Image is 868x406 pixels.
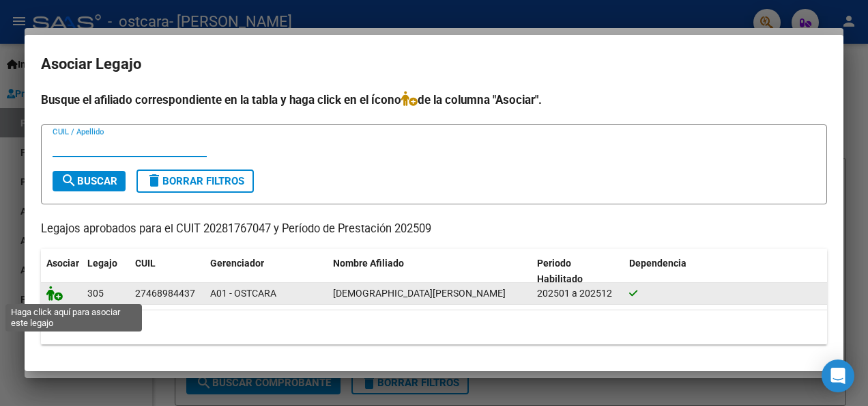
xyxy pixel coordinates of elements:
[136,170,254,193] button: Borrar Filtros
[333,288,506,299] span: BATISTA AGUSTINA ORIANA
[61,172,77,189] mat-icon: search
[822,360,854,392] div: Open Intercom Messenger
[53,171,126,191] button: Buscar
[532,249,624,294] datatable-header-cell: Periodo Habilitado
[328,249,532,294] datatable-header-cell: Nombre Afiliado
[41,91,827,109] h4: Busque el afiliado correspondiente en la tabla y haga click en el ícono de la columna "Asociar".
[624,249,828,294] datatable-header-cell: Dependencia
[210,258,264,269] span: Gerenciador
[205,249,328,294] datatable-header-cell: Gerenciador
[41,221,827,238] p: Legajos aprobados para el CUIT 20281767047 y Período de Prestación 202509
[82,249,130,294] datatable-header-cell: Legajo
[146,175,244,187] span: Borrar Filtros
[130,249,205,294] datatable-header-cell: CUIL
[61,175,117,187] span: Buscar
[629,258,686,269] span: Dependencia
[87,258,117,269] span: Legajo
[135,258,156,269] span: CUIL
[41,51,827,77] h2: Asociar Legajo
[41,310,827,344] div: 1 registros
[41,249,82,294] datatable-header-cell: Asociar
[333,258,404,269] span: Nombre Afiliado
[210,288,276,299] span: A01 - OSTCARA
[537,286,618,301] div: 202501 a 202512
[537,258,583,284] span: Periodo Habilitado
[135,286,195,301] div: 27468984437
[46,258,79,269] span: Asociar
[146,172,162,189] mat-icon: delete
[87,288,104,299] span: 305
